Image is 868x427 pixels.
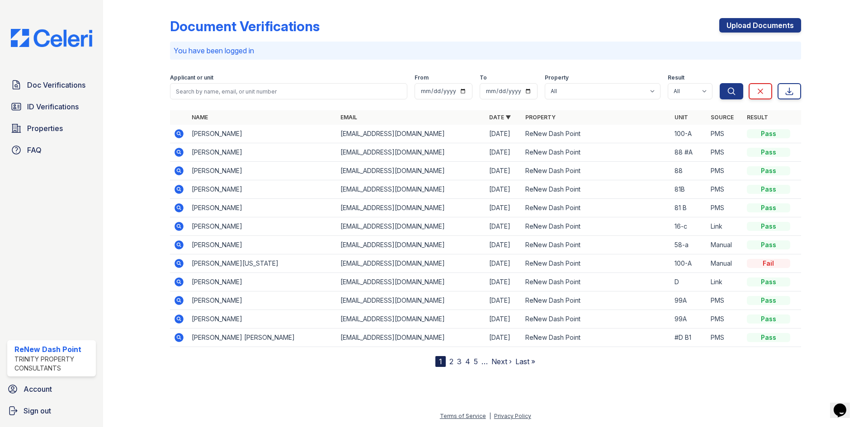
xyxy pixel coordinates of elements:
a: Terms of Service [440,413,486,419]
td: [EMAIL_ADDRESS][DOMAIN_NAME] [337,254,486,273]
div: Pass [747,129,790,138]
td: ReNew Dash Point [522,143,670,162]
a: 3 [457,357,462,366]
div: | [489,413,491,419]
td: [PERSON_NAME] [PERSON_NAME] [188,328,337,347]
td: [EMAIL_ADDRESS][DOMAIN_NAME] [337,217,486,236]
td: ReNew Dash Point [522,162,670,180]
td: PMS [707,180,743,199]
a: Properties [7,119,96,137]
td: PMS [707,199,743,217]
td: [DATE] [486,310,522,328]
td: Link [707,217,743,236]
td: [EMAIL_ADDRESS][DOMAIN_NAME] [337,199,486,217]
td: 58-a [671,236,707,254]
td: PMS [707,125,743,143]
label: To [480,74,487,81]
span: Properties [27,123,63,134]
a: Sign out [4,402,99,420]
td: [PERSON_NAME] [188,162,337,180]
td: Link [707,273,743,291]
a: Doc Verifications [7,76,96,94]
div: 1 [435,356,446,367]
td: [DATE] [486,254,522,273]
td: [EMAIL_ADDRESS][DOMAIN_NAME] [337,162,486,180]
div: Fail [747,259,790,268]
td: PMS [707,143,743,162]
td: [EMAIL_ADDRESS][DOMAIN_NAME] [337,310,486,328]
td: [PERSON_NAME] [188,310,337,328]
td: ReNew Dash Point [522,328,670,347]
td: [DATE] [486,199,522,217]
td: [DATE] [486,236,522,254]
div: Pass [747,203,790,212]
label: From [415,74,429,81]
div: ReNew Dash Point [14,344,92,355]
td: [EMAIL_ADDRESS][DOMAIN_NAME] [337,328,486,347]
td: PMS [707,328,743,347]
a: FAQ [7,141,96,159]
a: Source [711,114,734,121]
td: [EMAIL_ADDRESS][DOMAIN_NAME] [337,273,486,291]
div: Pass [747,333,790,342]
td: [PERSON_NAME] [188,291,337,310]
td: Manual [707,254,743,273]
td: ReNew Dash Point [522,180,670,199]
a: Property [525,114,556,121]
td: ReNew Dash Point [522,273,670,291]
span: Sign out [24,405,51,416]
p: You have been logged in [174,45,797,56]
a: Email [340,114,357,121]
a: Privacy Policy [494,413,531,419]
td: [DATE] [486,180,522,199]
iframe: chat widget [830,391,859,418]
input: Search by name, email, or unit number [170,83,407,99]
td: [DATE] [486,291,522,310]
td: 16-c [671,217,707,236]
td: PMS [707,162,743,180]
span: ID Verifications [27,101,79,112]
td: 99A [671,310,707,328]
td: PMS [707,310,743,328]
span: FAQ [27,145,42,155]
a: Next › [491,357,512,366]
div: Document Verifications [170,18,320,34]
td: PMS [707,291,743,310]
td: [PERSON_NAME][US_STATE] [188,254,337,273]
a: Account [4,380,99,398]
a: 4 [465,357,470,366]
td: ReNew Dash Point [522,310,670,328]
a: 2 [449,357,453,366]
td: 81 B [671,199,707,217]
td: D [671,273,707,291]
td: ReNew Dash Point [522,291,670,310]
a: Name [192,114,208,121]
a: ID Verifications [7,98,96,116]
td: 81B [671,180,707,199]
td: [EMAIL_ADDRESS][DOMAIN_NAME] [337,143,486,162]
td: [PERSON_NAME] [188,125,337,143]
label: Property [545,74,569,81]
a: Unit [675,114,688,121]
td: 100-A [671,254,707,273]
td: [PERSON_NAME] [188,143,337,162]
div: Pass [747,166,790,175]
td: [DATE] [486,273,522,291]
td: 100-A [671,125,707,143]
td: 88 #A [671,143,707,162]
td: [DATE] [486,162,522,180]
a: Date ▼ [489,114,511,121]
td: Manual [707,236,743,254]
td: ReNew Dash Point [522,254,670,273]
td: [PERSON_NAME] [188,180,337,199]
span: … [481,356,488,367]
div: Pass [747,296,790,305]
td: [DATE] [486,328,522,347]
span: Doc Verifications [27,80,85,90]
td: ReNew Dash Point [522,125,670,143]
td: [DATE] [486,125,522,143]
td: 99A [671,291,707,310]
a: Upload Documents [719,18,801,33]
div: Pass [747,185,790,194]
